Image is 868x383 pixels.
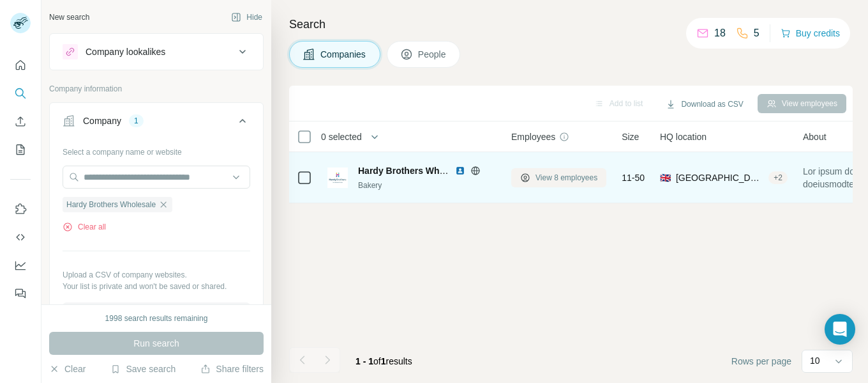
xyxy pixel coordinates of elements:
[810,354,820,367] p: 10
[355,356,412,366] span: results
[289,15,853,33] h4: Search
[714,26,726,41] p: 18
[49,363,86,375] button: Clear
[781,24,840,42] button: Buy credits
[200,363,264,375] button: Share filters
[321,130,362,143] span: 0 selected
[455,166,465,176] img: LinkedIn logo
[768,172,788,184] div: + 2
[825,314,855,345] div: Open Intercom Messenger
[66,199,156,210] span: Hardy Brothers Wholesale
[10,138,31,161] button: My lists
[10,110,31,133] button: Enrich CSV
[320,48,367,61] span: Companies
[511,130,555,143] span: Employees
[63,221,106,233] button: Clear all
[660,171,671,184] span: 🇬🇧
[622,171,645,184] span: 11-50
[327,168,348,188] img: Logo of Hardy Brothers Wholesale
[63,269,250,281] p: Upload a CSV of company websites.
[63,281,250,292] p: Your list is private and won't be saved or shared.
[731,355,791,368] span: Rows per page
[222,8,271,27] button: Hide
[535,172,597,184] span: View 8 employees
[110,363,176,375] button: Save search
[50,36,263,67] button: Company lookalikes
[418,48,447,61] span: People
[622,130,639,143] span: Size
[355,356,373,366] span: 1 - 1
[676,171,763,184] span: [GEOGRAPHIC_DATA], [GEOGRAPHIC_DATA]
[63,302,250,325] button: Upload a list of companies
[660,130,707,143] span: HQ location
[10,226,31,249] button: Use Surfe API
[657,95,752,114] button: Download as CSV
[511,168,606,187] button: View 8 employees
[129,115,144,127] div: 1
[50,106,263,141] button: Company1
[754,26,759,41] p: 5
[49,12,89,23] div: New search
[381,356,386,366] span: 1
[86,45,165,58] div: Company lookalikes
[49,83,264,95] p: Company information
[10,82,31,105] button: Search
[803,130,827,143] span: About
[105,313,208,324] div: 1998 search results remaining
[83,114,121,127] div: Company
[373,356,381,366] span: of
[10,282,31,305] button: Feedback
[358,166,470,176] span: Hardy Brothers Wholesale
[10,198,31,221] button: Use Surfe on LinkedIn
[10,254,31,277] button: Dashboard
[63,141,250,158] div: Select a company name or website
[10,54,31,77] button: Quick start
[358,180,496,191] div: Bakery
